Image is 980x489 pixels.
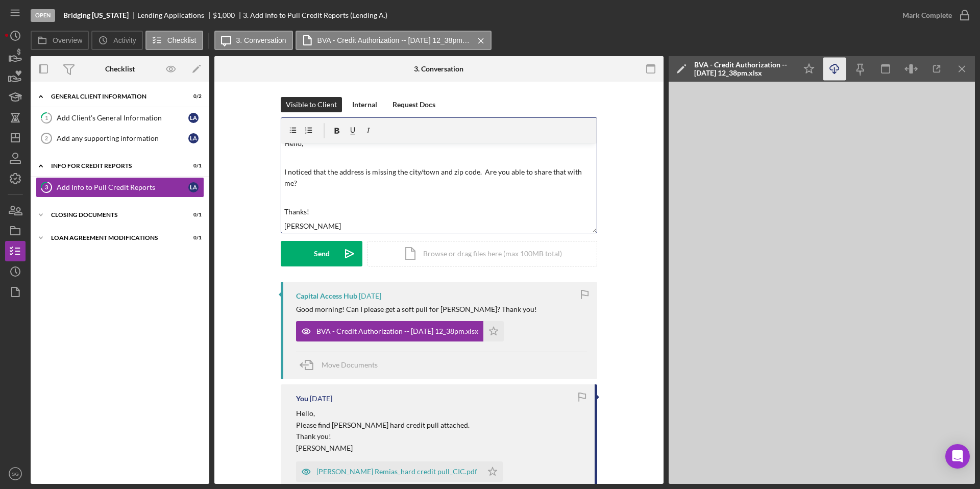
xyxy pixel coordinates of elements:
div: Capital Access Hub [296,292,357,300]
div: L A [188,113,199,123]
button: Send [281,241,362,266]
tspan: 1 [45,114,48,121]
a: 2Add any supporting informationLA [36,128,204,149]
div: BVA - Credit Authorization -- [DATE] 12_38pm.xlsx [316,327,478,335]
button: Checklist [145,31,203,50]
div: 0 / 1 [183,235,202,241]
div: Open [31,9,55,22]
button: SG [5,463,26,484]
button: Visible to Client [281,97,342,112]
div: Request Docs [393,97,435,112]
div: Open Intercom Messenger [945,444,970,469]
p: Thanks! [284,206,594,217]
a: 1Add Client's General InformationLA [36,108,204,128]
b: Bridging [US_STATE] [63,11,129,19]
button: Internal [347,97,382,112]
a: 3Add Info to Pull Credit ReportsLA [36,177,204,198]
div: 0 / 1 [183,163,202,169]
p: I noticed that the address is missing the city/town and zip code. Are you able to share that with... [284,166,594,189]
span: $1,000 [213,11,235,19]
div: Closing Documents [51,212,176,218]
label: 3. Conversation [236,36,286,44]
p: Hello, [296,408,470,419]
div: Info for Credit Reports [51,163,176,169]
div: You [296,395,308,403]
iframe: Document Preview [669,82,975,484]
tspan: 2 [45,135,48,141]
div: 0 / 1 [183,212,202,218]
div: Lending Applications [137,11,213,19]
button: Activity [91,31,142,50]
div: L A [188,182,199,192]
div: Good morning! Can I please get a soft pull for [PERSON_NAME]? Thank you! [296,305,537,313]
div: BVA - Credit Authorization -- [DATE] 12_38pm.xlsx [694,61,791,77]
span: Move Documents [322,360,378,369]
div: Add Info to Pull Credit Reports [57,183,188,191]
p: Thank you! [296,431,470,442]
label: Overview [53,36,82,44]
div: 3. Add Info to Pull Credit Reports (Lending A.) [243,11,387,19]
button: Move Documents [296,352,388,378]
p: Hello, [284,138,594,149]
time: 2025-09-04 20:12 [310,395,332,403]
button: 3. Conversation [214,31,293,50]
tspan: 3 [45,184,48,190]
p: Please find [PERSON_NAME] hard credit pull attached. [296,420,470,431]
div: 0 / 2 [183,93,202,100]
div: Send [314,241,330,266]
label: Checklist [167,36,197,44]
text: SG [12,471,19,477]
div: [PERSON_NAME] Remias_hard credit pull_CIC.pdf [316,468,477,476]
div: L A [188,133,199,143]
p: [PERSON_NAME] [296,443,470,454]
button: [PERSON_NAME] Remias_hard credit pull_CIC.pdf [296,461,503,482]
button: Overview [31,31,89,50]
p: [PERSON_NAME] [284,221,594,232]
div: Add any supporting information [57,134,188,142]
label: Activity [113,36,136,44]
time: 2025-09-24 15:21 [359,292,381,300]
div: Checklist [105,65,135,73]
div: General Client Information [51,93,176,100]
button: Request Docs [387,97,440,112]
div: Internal [352,97,377,112]
button: Mark Complete [892,5,975,26]
div: 3. Conversation [414,65,463,73]
label: BVA - Credit Authorization -- [DATE] 12_38pm.xlsx [317,36,471,44]
div: Mark Complete [902,5,952,26]
div: Visible to Client [286,97,337,112]
button: BVA - Credit Authorization -- [DATE] 12_38pm.xlsx [296,31,492,50]
button: BVA - Credit Authorization -- [DATE] 12_38pm.xlsx [296,321,504,341]
div: LOAN AGREEMENT MODIFICATIONS [51,235,176,241]
div: Add Client's General Information [57,114,188,122]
